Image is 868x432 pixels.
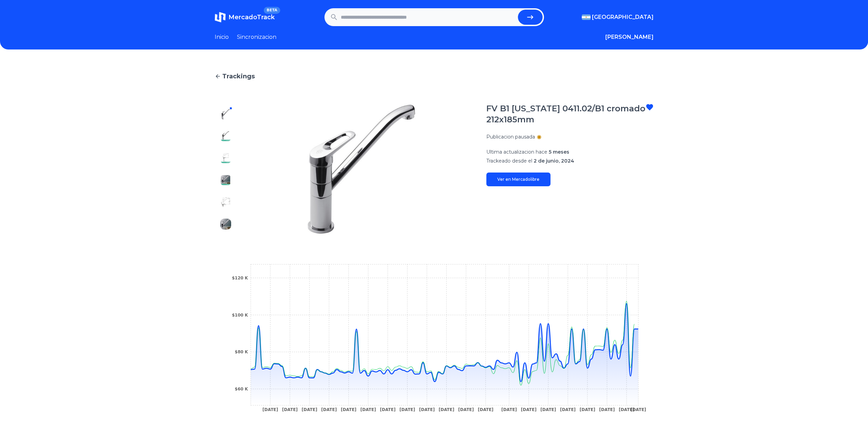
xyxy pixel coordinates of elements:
tspan: $100 K [232,313,248,318]
tspan: [DATE] [282,407,298,412]
span: MercadoTrack [228,13,275,21]
tspan: [DATE] [341,407,356,412]
tspan: $60 K [235,387,248,391]
tspan: [DATE] [380,407,395,412]
img: Argentina [582,14,591,20]
img: FV B1 Arizona 0411.02/B1 cromado 212x185mm [220,219,231,230]
tspan: $120 K [232,276,248,280]
tspan: [DATE] [501,407,517,412]
tspan: [DATE] [360,407,376,412]
a: Ver en Mercadolibre [486,173,550,186]
tspan: [DATE] [521,407,536,412]
img: FV B1 Arizona 0411.02/B1 cromado 212x185mm [220,109,231,120]
img: FV B1 Arizona 0411.02/B1 cromado 212x185mm [220,131,231,142]
span: 2 de junio, 2024 [534,158,574,164]
tspan: [DATE] [438,407,454,412]
tspan: [DATE] [301,407,317,412]
tspan: [DATE] [478,407,494,412]
h1: FV B1 [US_STATE] 0411.02/B1 cromado 212x185mm [486,103,645,125]
img: MercadoTrack [215,12,226,23]
tspan: $80 K [235,350,248,354]
a: Inicio [215,33,229,41]
span: [GEOGRAPHIC_DATA] [592,13,654,21]
tspan: [DATE] [630,407,646,412]
a: Sincronizacion [237,33,276,41]
tspan: [DATE] [419,407,435,412]
tspan: [DATE] [618,407,634,412]
button: [GEOGRAPHIC_DATA] [582,13,654,21]
span: Trackings [222,71,255,81]
span: BETA [264,7,280,14]
img: FV B1 Arizona 0411.02/B1 cromado 212x185mm [250,103,473,235]
p: Publicacion pausada [486,133,535,140]
span: 5 meses [549,149,569,155]
button: [PERSON_NAME] [605,33,654,41]
tspan: [DATE] [321,407,337,412]
tspan: [DATE] [579,407,595,412]
tspan: [DATE] [560,407,575,412]
span: Trackeado desde el [486,158,532,164]
tspan: [DATE] [262,407,278,412]
img: FV B1 Arizona 0411.02/B1 cromado 212x185mm [220,153,231,164]
tspan: [DATE] [458,407,474,412]
img: FV B1 Arizona 0411.02/B1 cromado 212x185mm [220,175,231,186]
tspan: [DATE] [599,407,615,412]
a: Trackings [215,71,654,81]
span: Ultima actualizacion hace [486,149,547,155]
tspan: [DATE] [540,407,556,412]
a: MercadoTrackBETA [215,12,275,23]
img: FV B1 Arizona 0411.02/B1 cromado 212x185mm [220,197,231,208]
tspan: [DATE] [399,407,415,412]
